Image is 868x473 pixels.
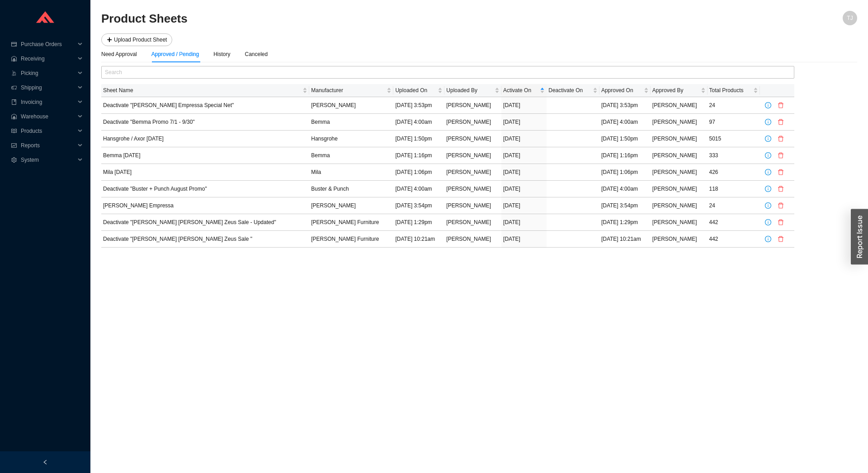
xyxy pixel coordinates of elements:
td: [DATE] 1:50pm [599,131,651,147]
span: System [21,153,75,167]
span: Approved By [652,86,699,95]
td: [PERSON_NAME] [651,214,708,231]
span: delete [775,136,787,142]
span: Uploaded On [395,86,436,95]
td: Mila [309,164,393,181]
td: Bemma [309,114,393,131]
span: left [42,459,48,465]
span: Approved On [601,86,642,95]
button: delete [774,99,787,112]
span: Total Products [709,86,752,95]
th: Approved By sortable [651,84,708,97]
td: [DATE] 1:29pm [599,214,651,231]
td: [PERSON_NAME] [651,131,708,147]
td: [DATE] 10:21am [599,231,651,248]
span: delete [775,152,787,159]
h2: Product Sheets [101,11,668,27]
td: [PERSON_NAME] [444,214,501,231]
td: [DATE] 4:00am [393,181,444,197]
td: [PERSON_NAME] [444,164,501,181]
td: Hansgrohe / Axor [DATE] [101,131,309,147]
button: info-circle [762,116,774,128]
td: [DATE] 4:00am [393,114,444,131]
span: info-circle [762,102,774,108]
a: info-circle [762,152,774,159]
button: info-circle [762,183,774,195]
td: [DATE] [501,97,547,114]
span: delete [775,202,787,209]
td: 5015 [708,131,760,147]
td: Buster & Punch [309,181,393,197]
span: setting [11,157,17,163]
button: delete [774,132,787,145]
button: plusUpload Product Sheet [101,33,172,46]
td: [DATE] [501,181,547,197]
td: Deactivate "[PERSON_NAME] [PERSON_NAME] Zeus Sale - Updated" [101,214,309,231]
span: info-circle [762,136,774,142]
button: delete [774,183,787,195]
td: [PERSON_NAME] [444,131,501,147]
td: [PERSON_NAME] [444,114,501,131]
td: Deactivate "[PERSON_NAME] [PERSON_NAME] Zeus Sale " [101,231,309,248]
span: Manufacturer [311,86,385,95]
span: Receiving [21,52,75,66]
td: [PERSON_NAME] Furniture [309,231,393,248]
td: [DATE] [501,114,547,131]
td: Deactivate "Bemma Promo 7/1 - 9/30" [101,114,309,131]
div: Canceled [245,50,268,59]
span: fund [11,143,17,148]
span: info-circle [762,236,774,242]
th: Uploaded On sortable [393,84,444,97]
td: 97 [708,114,760,131]
span: Shipping [21,80,75,95]
td: [PERSON_NAME] [651,231,708,248]
td: Bemma [309,147,393,164]
span: info-circle [762,202,774,209]
div: Approved / Pending [151,50,199,59]
a: info-circle [762,102,774,108]
a: info-circle [762,236,774,242]
span: Upload Product Sheet [114,35,167,44]
a: info-circle [762,136,774,142]
td: [PERSON_NAME] [651,97,708,114]
td: [DATE] 1:16pm [599,147,651,164]
td: 442 [708,231,760,248]
span: info-circle [762,152,774,159]
th: Uploaded By sortable [444,84,501,97]
span: Picking [21,66,75,80]
span: delete [775,236,787,242]
td: [DATE] 1:06pm [599,164,651,181]
td: [DATE] [501,197,547,214]
a: info-circle [762,186,774,192]
td: [PERSON_NAME] [444,97,501,114]
span: delete [775,102,787,108]
span: Reports [21,138,75,153]
td: [DATE] 1:29pm [393,214,444,231]
button: delete [774,149,787,162]
td: [DATE] 10:21am [393,231,444,248]
button: info-circle [762,166,774,178]
td: [PERSON_NAME] Furniture [309,214,393,231]
th: Total Products sortable [708,84,760,97]
button: delete [774,216,787,229]
td: [DATE] 4:00am [599,114,651,131]
button: info-circle [762,99,774,112]
a: info-circle [762,219,774,225]
span: Products [21,124,75,138]
span: info-circle [762,119,774,125]
td: [PERSON_NAME] [309,197,393,214]
td: 333 [708,147,760,164]
span: Purchase Orders [21,37,75,52]
button: info-circle [762,216,774,229]
button: delete [774,233,787,245]
td: [DATE] 1:16pm [393,147,444,164]
td: Deactivate "[PERSON_NAME] Empressa Special Net" [101,97,309,114]
td: [PERSON_NAME] [651,181,708,197]
span: delete [775,169,787,175]
td: [DATE] 3:54pm [393,197,444,214]
span: plus [107,37,112,43]
td: [DATE] [501,164,547,181]
span: credit-card [11,42,17,47]
td: [DATE] [501,214,547,231]
td: [PERSON_NAME] [651,164,708,181]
